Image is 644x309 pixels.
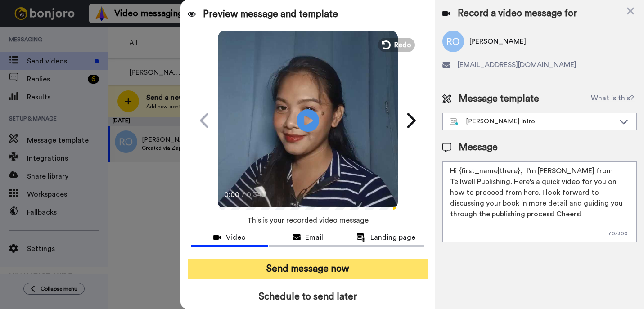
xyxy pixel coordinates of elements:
[224,189,240,200] span: 0:00
[226,232,246,243] span: Video
[305,232,323,243] span: Email
[242,189,245,200] span: /
[450,118,459,125] img: nextgen-template.svg
[442,161,637,242] textarea: Hi {first_name|there}, I’m [PERSON_NAME] from Tellwell Publishing. Here's a quick video for you o...
[370,232,415,243] span: Landing page
[459,141,498,154] span: Message
[188,259,428,279] button: Send message now
[450,117,615,126] div: [PERSON_NAME] Intro
[247,189,262,200] span: 0:34
[188,287,428,307] button: Schedule to send later
[458,59,576,70] span: [EMAIL_ADDRESS][DOMAIN_NAME]
[459,92,539,106] span: Message template
[588,92,637,106] button: What is this?
[247,210,369,230] span: This is your recorded video message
